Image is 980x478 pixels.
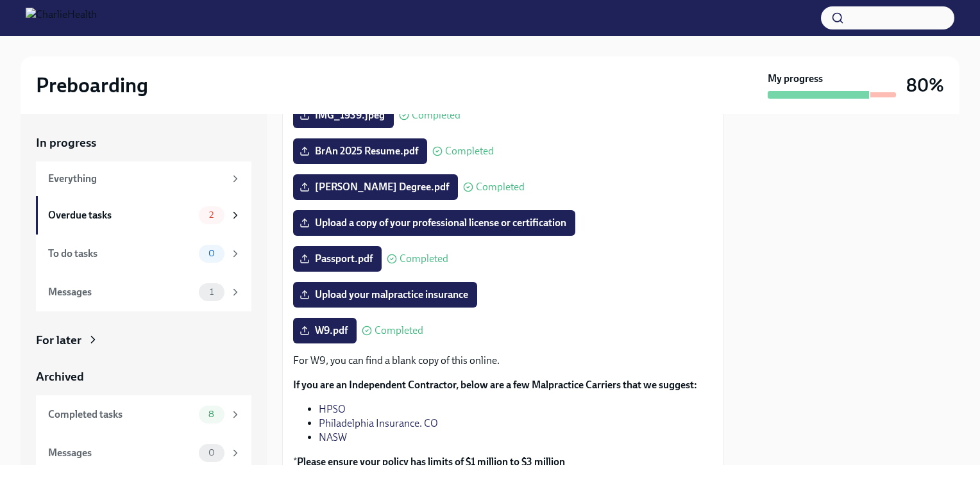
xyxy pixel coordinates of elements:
span: 0 [201,249,223,258]
span: Completed [412,110,460,120]
div: Everything [48,172,224,186]
strong: My progress [768,72,823,86]
label: W9.pdf [293,318,357,343]
p: For W9, you can find a blank copy of this online. [293,354,713,368]
a: In progress [36,135,251,151]
span: IMG_1939.jpeg [302,109,385,122]
a: Overdue tasks2 [36,196,251,235]
span: 1 [202,287,221,297]
label: Upload your malpractice insurance [293,282,477,308]
a: NASW [319,431,347,443]
a: Completed tasks8 [36,395,251,434]
a: For later [36,332,251,349]
strong: Please ensure your policy has limits of $1 million to $3 million [297,456,565,468]
label: BrAn 2025 Resume.pdf [293,138,427,164]
span: 8 [201,409,222,419]
div: To do tasks [48,247,194,261]
span: Upload your malpractice insurance [302,288,468,301]
div: For later [36,332,81,349]
span: Completed [476,182,525,192]
div: Overdue tasks [48,208,194,222]
div: Messages [48,446,194,460]
img: CharlieHealth [26,8,97,28]
h3: 80% [906,74,944,97]
label: Passport.pdf [293,246,382,272]
div: Completed tasks [48,408,194,422]
a: Messages0 [36,434,251,472]
h2: Preboarding [36,72,148,98]
label: [PERSON_NAME] Degree.pdf [293,174,458,200]
span: Passport.pdf [302,252,373,265]
span: Completed [400,254,448,264]
span: 0 [201,448,223,457]
span: [PERSON_NAME] Degree.pdf [302,181,449,194]
span: Upload a copy of your professional license or certification [302,217,566,229]
a: Philadelphia Insurance. CO [319,417,438,429]
span: Completed [375,326,423,336]
a: HPSO [319,403,346,415]
label: Upload a copy of your professional license or certification [293,210,575,236]
a: Archived [36,368,251,385]
a: Messages1 [36,273,251,311]
label: IMG_1939.jpeg [293,103,394,128]
span: W9.pdf [302,324,348,337]
a: To do tasks0 [36,235,251,273]
div: Messages [48,285,194,299]
span: 2 [201,210,221,220]
span: Completed [445,146,494,156]
span: BrAn 2025 Resume.pdf [302,145,418,158]
a: Everything [36,161,251,196]
strong: If you are an Independent Contractor, below are a few Malpractice Carriers that we suggest: [293,379,697,391]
